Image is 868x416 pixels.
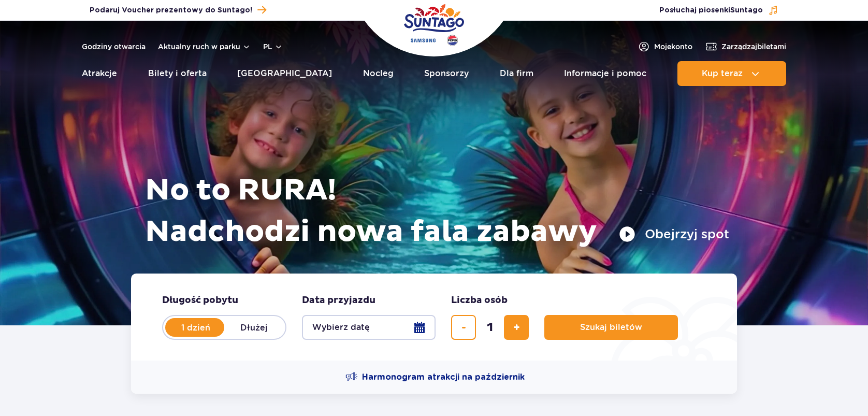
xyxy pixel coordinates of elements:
[677,61,786,86] button: Kup teraz
[224,317,283,338] label: Dłużej
[619,226,729,242] button: Obejrzyj spot
[659,5,763,16] span: Posłuchaj piosenki
[82,41,146,52] a: Godziny otwarcia
[705,40,786,53] a: Zarządzajbiletami
[638,40,692,53] a: Mojekonto
[504,315,529,340] button: dodaj bilet
[580,323,642,332] span: Szukaj biletów
[166,317,225,338] label: 1 dzień
[345,371,525,383] a: Harmonogram atrakcji na październik
[730,7,763,14] span: Suntago
[302,294,375,307] span: Data przyjazdu
[237,61,332,86] a: [GEOGRAPHIC_DATA]
[500,61,533,86] a: Dla firm
[263,41,283,52] button: pl
[131,274,737,361] form: Planowanie wizyty w Park of Poland
[148,61,207,86] a: Bilety i oferta
[162,294,238,307] span: Długość pobytu
[478,315,502,340] input: liczba biletów
[90,3,266,17] a: Podaruj Voucher prezentowy do Suntago!
[90,5,252,16] span: Podaruj Voucher prezentowy do Suntago!
[544,315,678,340] button: Szukaj biletów
[654,41,692,52] span: Moje konto
[721,41,786,52] span: Zarządzaj biletami
[363,61,394,86] a: Nocleg
[659,5,778,16] button: Posłuchaj piosenkiSuntago
[424,61,469,86] a: Sponsorzy
[702,69,743,78] span: Kup teraz
[302,315,436,340] button: Wybierz datę
[145,170,729,253] h1: No to RURA! Nadchodzi nowa fala zabawy
[564,61,646,86] a: Informacje i pomoc
[158,42,251,51] button: Aktualny ruch w parku
[82,61,117,86] a: Atrakcje
[451,315,476,340] button: usuń bilet
[451,294,508,307] span: Liczba osób
[362,371,525,383] span: Harmonogram atrakcji na październik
